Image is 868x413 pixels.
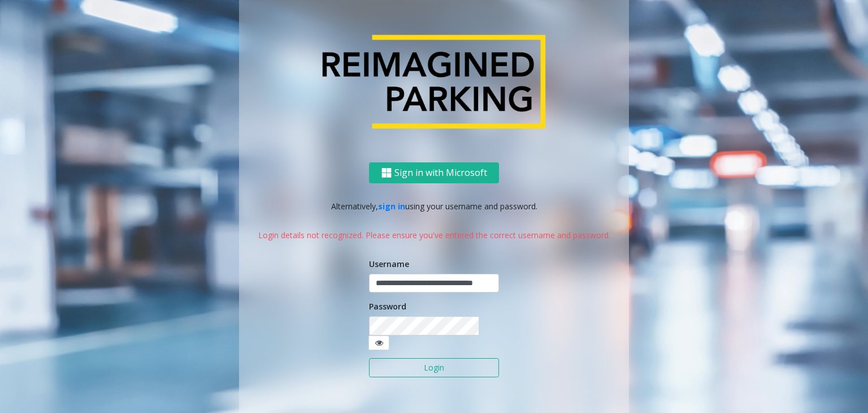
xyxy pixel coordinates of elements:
a: sign in [378,201,405,212]
button: Sign in with Microsoft [369,162,499,183]
label: Username [369,258,409,270]
button: Login [369,358,499,377]
p: Alternatively, using your username and password. [250,200,618,212]
label: Password [369,300,406,312]
p: Login details not recognized. Please ensure you've entered the correct username and password. [250,229,618,241]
